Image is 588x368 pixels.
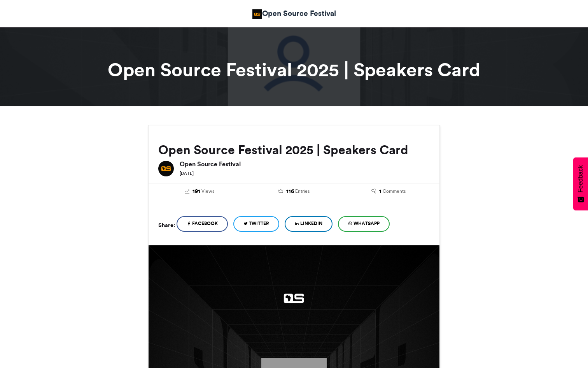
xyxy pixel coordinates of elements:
[353,220,380,227] span: WhatsApp
[253,187,336,196] a: 116 Entries
[180,161,430,167] h6: Open Source Festival
[338,216,390,232] a: WhatsApp
[285,216,332,232] a: LinkedIn
[252,8,336,19] a: Open Source Festival
[177,216,228,232] a: Facebook
[252,9,262,19] img: Open Source Community Africa
[249,220,269,227] span: Twitter
[577,165,584,192] span: Feedback
[201,188,214,195] span: Views
[347,187,430,196] a: 1 Comments
[286,187,294,196] span: 116
[379,187,381,196] span: 1
[158,187,241,196] a: 191 Views
[158,143,430,157] h2: Open Source Festival 2025 | Speakers Card
[383,188,406,195] span: Comments
[233,216,279,232] a: Twitter
[295,188,310,195] span: Entries
[192,220,218,227] span: Facebook
[158,161,174,176] img: Open Source Festival
[78,60,510,79] h1: Open Source Festival 2025 | Speakers Card
[300,220,322,227] span: LinkedIn
[180,171,194,176] small: [DATE]
[573,157,588,210] button: Feedback - Show survey
[158,220,175,230] h5: Share:
[192,187,200,196] span: 191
